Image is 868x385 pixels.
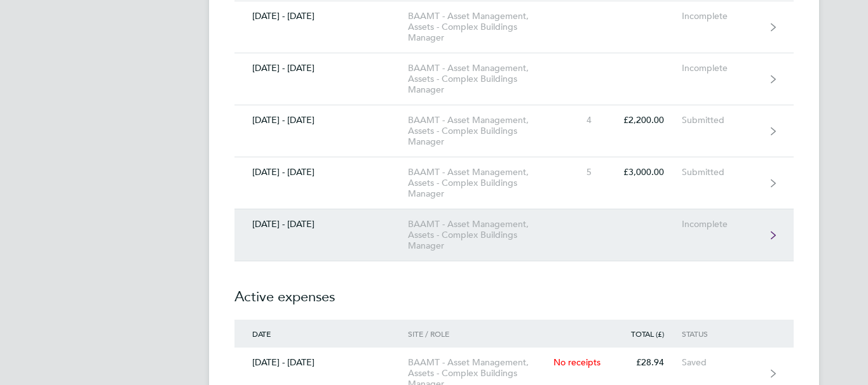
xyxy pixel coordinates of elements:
div: [DATE] - [DATE] [234,115,408,126]
div: [DATE] - [DATE] [234,357,408,368]
div: [DATE] - [DATE] [234,167,408,178]
div: No receipts [553,357,609,368]
div: 5 [553,167,609,178]
div: £2,200.00 [609,115,682,126]
div: Incomplete [682,11,760,22]
div: Submitted [682,167,760,178]
a: [DATE] - [DATE]BAAMT - Asset Management, Assets - Complex Buildings ManagerIncomplete [234,53,794,105]
div: Submitted [682,115,760,126]
div: £28.94 [609,357,682,368]
a: [DATE] - [DATE]BAAMT - Asset Management, Assets - Complex Buildings Manager4£2,200.00Submitted [234,105,794,157]
div: BAAMT - Asset Management, Assets - Complex Buildings Manager [408,219,553,251]
div: BAAMT - Asset Management, Assets - Complex Buildings Manager [408,167,553,199]
div: Date [234,329,408,338]
div: BAAMT - Asset Management, Assets - Complex Buildings Manager [408,11,553,43]
a: [DATE] - [DATE]BAAMT - Asset Management, Assets - Complex Buildings ManagerIncomplete [234,209,794,261]
div: Total (£) [609,329,682,338]
div: [DATE] - [DATE] [234,63,408,74]
h2: Active expenses [234,261,794,320]
div: Status [682,329,760,338]
div: Site / Role [408,329,553,338]
div: [DATE] - [DATE] [234,219,408,230]
div: BAAMT - Asset Management, Assets - Complex Buildings Manager [408,115,553,147]
a: [DATE] - [DATE]BAAMT - Asset Management, Assets - Complex Buildings ManagerIncomplete [234,1,794,53]
div: £3,000.00 [609,167,682,178]
div: Saved [682,357,760,368]
a: [DATE] - [DATE]BAAMT - Asset Management, Assets - Complex Buildings Manager5£3,000.00Submitted [234,157,794,209]
div: Incomplete [682,63,760,74]
div: 4 [553,115,609,126]
div: Incomplete [682,219,760,230]
div: [DATE] - [DATE] [234,11,408,22]
div: BAAMT - Asset Management, Assets - Complex Buildings Manager [408,63,553,95]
